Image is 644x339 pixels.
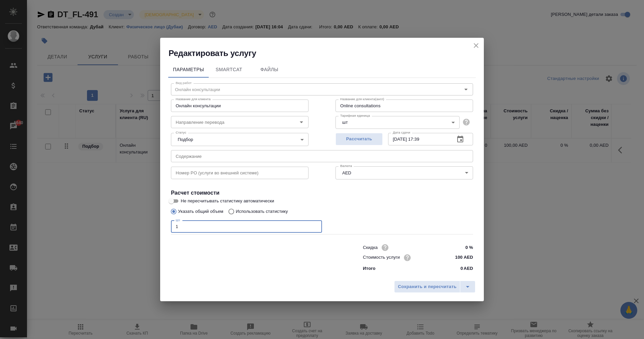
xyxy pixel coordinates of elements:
[461,265,463,272] p: 0
[398,283,457,291] span: Сохранить и пересчитать
[178,208,223,215] p: Указать общий объем
[340,119,350,125] button: шт
[448,243,473,252] input: ✎ Введи что-нибудь
[181,198,274,204] span: Не пересчитывать статистику автоматически
[471,40,481,51] button: close
[169,48,484,59] h2: Редактировать услугу
[253,65,286,74] span: Файлы
[176,137,195,142] button: Подбор
[340,170,353,176] button: AED
[335,166,473,179] div: AED
[363,244,378,251] p: Скидка
[335,133,383,145] button: Рассчитать
[335,116,460,129] div: шт
[394,281,475,293] div: split button
[363,265,375,272] p: Итого
[394,281,460,293] button: Сохранить и пересчитать
[363,254,400,261] p: Стоимость услуги
[464,265,473,272] p: AED
[236,208,288,215] p: Использовать статистику
[171,189,473,197] h4: Расчет стоимости
[297,117,306,127] button: Open
[448,253,473,262] input: ✎ Введи что-нибудь
[213,65,245,74] span: SmartCat
[172,65,205,74] span: Параметры
[339,135,379,143] span: Рассчитать
[171,133,309,146] div: Подбор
